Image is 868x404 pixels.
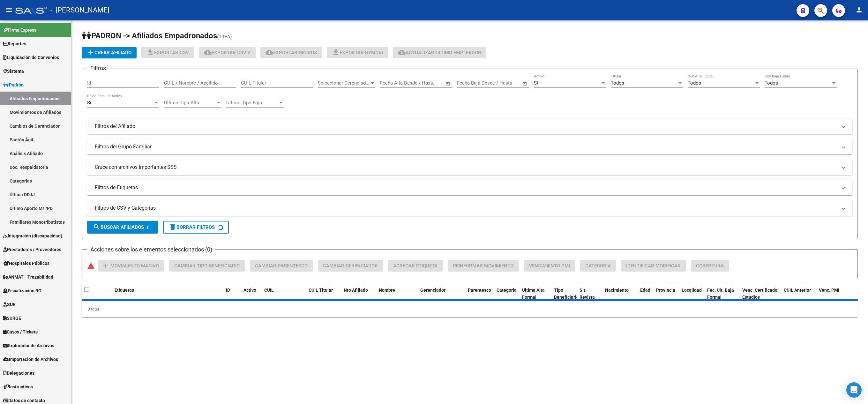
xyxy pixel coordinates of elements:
[3,397,45,404] span: Datos de contacto
[621,260,686,272] button: Identificar Modificar
[169,223,176,231] mat-icon: delete
[3,54,59,61] span: Liquidación de Convenios
[580,288,595,300] span: Sit. Revista
[524,260,575,272] button: Vencimiento PMI
[611,80,624,86] span: Todos
[707,288,734,300] span: Fec. Ult. Baja Formal
[95,143,837,150] mat-panel-title: Filtros del Grupo Familiar
[82,47,137,58] button: Crear Afiliado
[95,123,837,130] mat-panel-title: Filtros del Afiliado
[3,315,21,322] span: SURGE
[682,288,702,293] span: Localidad
[50,3,109,17] span: - [PERSON_NAME]
[87,221,158,234] button: Buscar Afiliados
[95,164,837,171] mat-panel-title: Cruce con archivos importantes SSS
[3,232,62,239] span: Integración (discapacidad)
[846,382,862,398] div: Open Intercom Messenger
[494,283,520,304] datatable-header-cell: Categoria
[3,81,24,88] span: Padrón
[656,288,675,293] span: Provincia
[407,80,438,86] input: End date
[93,223,101,231] mat-icon: search
[146,50,189,56] span: Exportar CSV
[585,263,611,269] span: Categoria
[3,68,24,75] span: Sistema
[3,342,54,349] span: Explorador de Archivos
[323,263,378,269] span: Cambiar Gerenciador
[264,288,274,293] span: CUIL
[87,200,852,216] mat-expansion-panel-header: Filtros de CSV y Categorias
[522,288,545,300] span: Ultima Alta Formal
[3,301,16,308] span: SUR
[740,283,781,304] datatable-header-cell: Venc. Certificado Estudios
[679,283,705,304] datatable-header-cell: Localidad
[241,283,262,304] datatable-header-cell: Activo
[393,47,486,58] button: Actualizar ultimo Empleador
[82,301,858,317] div: 0 total
[87,50,131,56] span: Crear Afiliado
[580,260,616,272] button: Categoria
[696,263,724,269] span: Cobertura
[98,260,164,272] button: Movimiento Masivo
[855,6,863,14] mat-icon: person
[3,273,53,281] span: ANMAT - Trazabilidad
[457,80,478,86] input: Start date
[95,205,837,212] mat-panel-title: Filtros de CSV y Categorias
[468,288,491,293] span: Parentesco
[453,263,513,269] span: Reinformar Movimiento
[318,80,370,86] span: Seleccionar Gerenciador
[3,287,41,294] span: Fiscalización RG
[87,100,91,106] span: Si
[87,245,215,254] h3: Acciones sobre los elementos seleccionados (0)
[654,283,679,304] datatable-header-cell: Provincia
[3,246,61,253] span: Prestadores / Proveedores
[529,263,570,269] span: Vencimiento PMI
[260,47,322,58] button: Exportar GECROS
[554,288,579,300] span: Tipo Beneficiario
[266,50,317,56] span: Exportar GECROS
[163,221,229,234] button: Borrar Filtros
[309,288,333,293] span: CUIL Titular
[87,160,852,175] mat-expansion-panel-header: Cruce con archivos importantes SSS
[3,40,26,47] span: Reportes
[332,50,383,56] span: Exportar Bymovi
[255,263,308,269] span: Cambiar Parentesco
[784,288,811,293] span: CUIL Anterior
[87,119,852,134] mat-expansion-panel-header: Filtros del Afiliado
[816,283,858,304] datatable-header-cell: Venc. PMI
[638,283,654,304] datatable-header-cell: Edad
[605,288,629,293] span: Nacimiento
[3,26,36,34] span: Firma Express
[318,260,383,272] button: Cambiar Gerenciador
[306,283,341,304] datatable-header-cell: CUIL Titular
[520,283,551,304] datatable-header-cell: Ultima Alta Formal
[141,47,194,58] button: Exportar CSV
[327,47,388,58] button: Exportar Bymovi
[226,288,230,293] span: ID
[204,49,212,56] mat-icon: cloud_download
[765,80,778,86] span: Todos
[705,283,740,304] datatable-header-cell: Fec. Ult. Baja Formal
[742,288,777,300] span: Venc. Certificado Estudios
[398,49,406,56] mat-icon: cloud_download
[640,288,650,293] span: Edad
[204,50,251,56] span: Exportar CSV 2
[819,288,839,293] span: Venc. PMI
[3,260,49,267] span: Hospitales Públicos
[341,283,376,304] datatable-header-cell: Nro Afiliado
[379,288,395,293] span: Nombre
[534,80,538,86] span: Si
[521,80,529,87] button: Open calendar
[602,283,638,304] datatable-header-cell: Nacimiento
[174,263,240,269] span: Cambiar Tipo Beneficiario
[115,288,134,293] span: Etiquetas
[418,283,456,304] datatable-header-cell: Gerenciador
[199,47,256,58] button: Exportar CSV 2
[626,263,681,269] span: Identificar Modificar
[393,263,438,269] span: Agregar Etiqueta
[388,260,443,272] button: Agregar Etiqueta
[465,283,494,304] datatable-header-cell: Parentesco
[169,260,245,272] button: Cambiar Tipo Beneficiario
[87,262,95,270] mat-icon: warning
[262,283,297,304] datatable-header-cell: CUIL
